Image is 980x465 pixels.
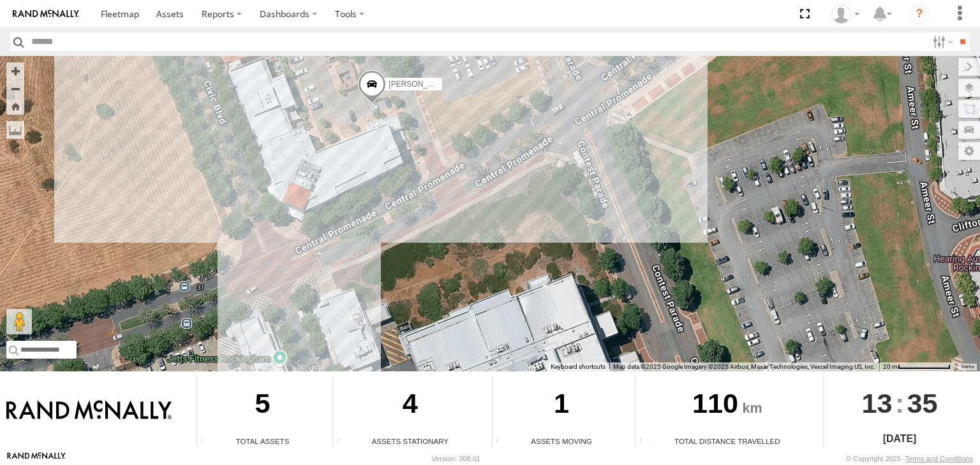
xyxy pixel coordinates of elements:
[7,452,66,465] a: Visit our Website
[883,363,898,370] span: 20 m
[6,309,32,334] button: Drag Pegman onto the map to open Street View
[197,437,216,447] div: Total number of Enabled Assets
[961,364,974,369] a: Terms (opens in new tab)
[635,437,655,447] div: Total distance travelled by all assets within specified date range and applied filters
[551,362,605,371] button: Keyboard shortcuts
[333,437,352,447] div: Total number of assets current stationary.
[824,376,975,431] div: :
[333,436,487,447] div: Assets Stationary
[824,431,975,447] div: [DATE]
[928,32,955,51] label: Search Filter Options
[905,455,973,462] a: Terms and Conditions
[846,455,973,462] div: © Copyright 2025 -
[333,376,487,436] div: 4
[6,97,24,115] button: Zoom Home
[6,80,24,97] button: Zoom out
[635,436,819,447] div: Total Distance Travelled
[907,376,938,431] span: 35
[613,363,875,370] span: Map data ©2025 Google Imagery ©2025 Airbus, Maxar Technologies, Vexcel Imaging US, Inc.
[879,362,954,371] button: Map scale: 20 m per 79 pixels
[13,10,79,18] img: rand-logo.svg
[827,4,864,24] div: Grainge Ryall
[389,79,463,88] span: [PERSON_NAME] V9
[6,121,24,139] label: Measure
[862,376,893,431] span: 13
[197,436,328,447] div: Total Assets
[958,142,980,160] label: Map Settings
[909,4,930,24] i: ?
[432,455,480,462] div: Version: 308.01
[493,376,631,436] div: 1
[6,62,24,80] button: Zoom in
[6,400,172,422] img: Rand McNally
[493,436,631,447] div: Assets Moving
[635,376,819,436] div: 110
[197,376,328,436] div: 5
[493,437,512,447] div: Total number of assets current in transit.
